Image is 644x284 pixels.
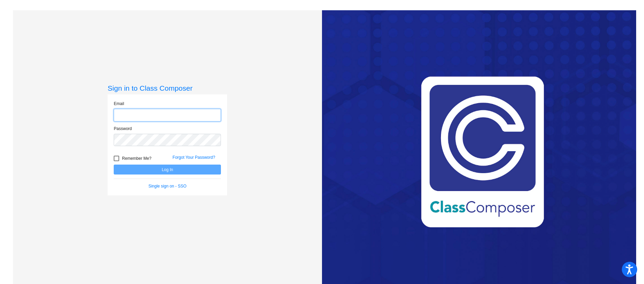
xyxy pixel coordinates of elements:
[108,84,227,92] h3: Sign in to Class Composer
[114,126,132,132] label: Password
[114,101,124,107] label: Email
[149,184,186,189] a: Single sign on - SSO
[172,155,215,160] a: Forgot Your Password?
[122,154,151,163] span: Remember Me?
[114,165,221,175] button: Log In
